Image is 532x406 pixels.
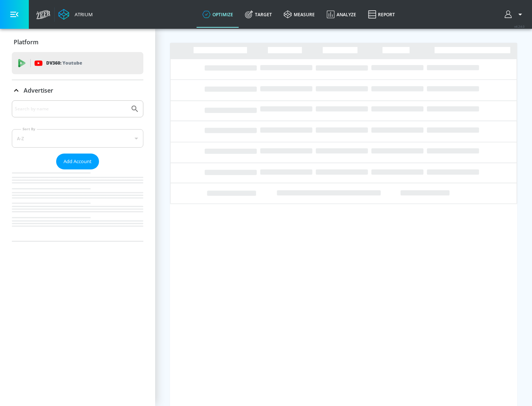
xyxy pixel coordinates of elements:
p: Advertiser [24,86,53,94]
a: optimize [197,1,239,28]
a: Atrium [58,9,93,20]
div: Advertiser [12,80,143,101]
div: DV360: Youtube [12,52,143,74]
p: Platform [14,38,38,46]
nav: list of Advertiser [12,169,143,241]
button: Add Account [56,154,99,169]
div: A-Z [12,129,143,148]
p: Youtube [62,59,82,67]
label: Sort By [21,127,37,131]
div: Atrium [72,11,93,18]
div: Advertiser [12,100,143,241]
div: Platform [12,32,143,52]
a: Analyze [321,1,362,28]
a: measure [278,1,321,28]
p: DV360: [46,59,82,67]
input: Search by name [15,104,127,114]
a: Report [362,1,401,28]
span: v 4.24.0 [514,24,525,28]
span: Add Account [64,157,92,166]
a: Target [239,1,278,28]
